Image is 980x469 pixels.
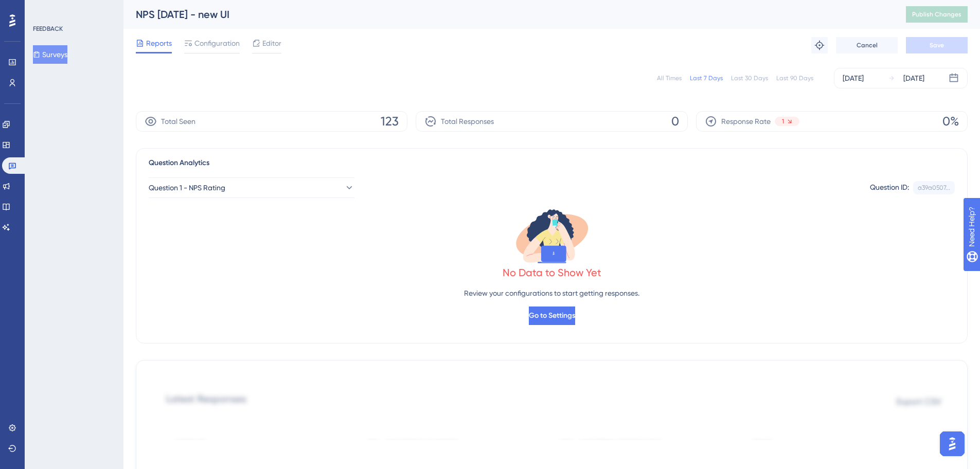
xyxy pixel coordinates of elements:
span: Total Seen [161,115,195,128]
span: Configuration [194,37,240,49]
div: No Data to Show Yet [503,265,601,280]
div: [DATE] [843,72,864,84]
button: Publish Changes [906,6,968,23]
div: Last 7 Days [690,74,723,82]
div: Last 30 Days [731,74,768,82]
span: Editor [262,37,281,49]
button: Cancel [836,37,898,53]
span: 0 [671,113,679,130]
p: Review your configurations to start getting responses. [464,287,639,299]
span: Save [930,41,944,49]
span: Need Help? [24,3,64,15]
button: Surveys [33,45,67,64]
div: [DATE] [903,72,924,84]
button: Go to Settings [529,306,575,325]
span: Question 1 - NPS Rating [149,182,225,194]
div: Last 90 Days [776,74,813,82]
button: Save [906,37,968,53]
span: Total Responses [441,115,494,128]
span: 0% [942,113,959,130]
span: Question Analytics [149,157,209,169]
span: 123 [381,113,399,130]
div: All Times [657,74,682,82]
div: a39a0507... [918,184,950,192]
div: Question ID: [870,181,909,194]
span: Cancel [857,41,878,49]
div: NPS [DATE] - new UI [136,7,880,22]
span: Publish Changes [912,10,961,19]
iframe: UserGuiding AI Assistant Launcher [937,428,968,459]
span: Go to Settings [529,310,575,322]
button: Question 1 - NPS Rating [149,177,354,198]
div: FEEDBACK [33,25,63,33]
span: Response Rate [721,115,771,128]
span: 1 [782,117,784,125]
span: Reports [146,37,172,49]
